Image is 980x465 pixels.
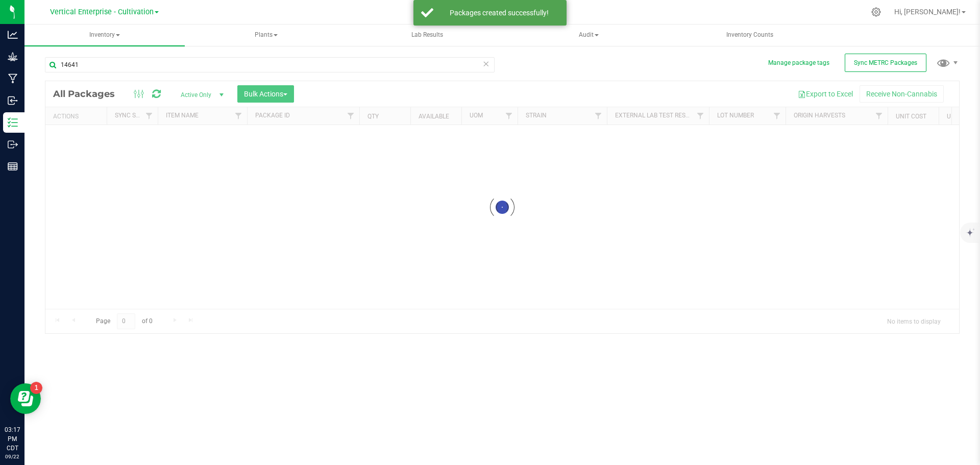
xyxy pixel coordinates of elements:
span: Lab Results [398,31,457,39]
iframe: Resource center [10,383,41,414]
a: Inventory Counts [670,25,830,46]
a: Inventory [24,25,185,46]
span: Vertical Enterprise - Cultivation [50,8,154,16]
div: Packages created successfully! [439,8,559,18]
a: Plants [186,25,346,46]
inline-svg: Analytics [8,30,18,40]
inline-svg: Reports [8,161,18,172]
button: Manage package tags [768,59,829,67]
inline-svg: Outbound [8,139,18,150]
span: Clear [482,57,489,70]
input: Search Package ID, Item Name, SKU, Lot or Part Number... [45,57,495,72]
inline-svg: Inbound [8,95,18,106]
button: Sync METRC Packages [845,54,926,72]
p: 09/22 [5,453,20,460]
a: Lab Results [347,25,507,46]
p: 03:17 PM CDT [5,425,20,453]
inline-svg: Inventory [8,117,18,128]
iframe: Resource center unread badge [30,382,42,394]
span: Audit [509,25,668,45]
span: Plants [186,25,346,45]
inline-svg: Manufacturing [8,74,18,84]
inline-svg: Grow [8,52,18,62]
span: Sync METRC Packages [854,59,917,66]
a: Audit [508,25,669,46]
span: Inventory Counts [713,31,787,39]
span: Hi, [PERSON_NAME]! [894,8,961,16]
div: Manage settings [870,7,883,17]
